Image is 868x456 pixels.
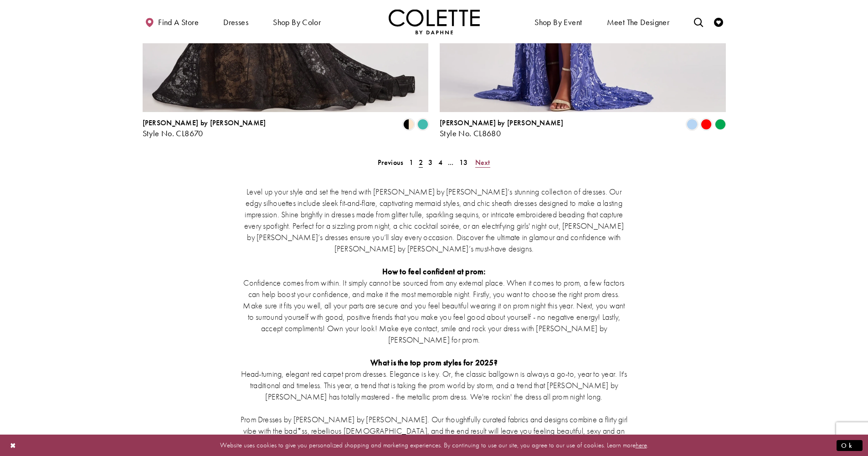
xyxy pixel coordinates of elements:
[440,128,501,138] span: Style No. CL8680
[5,437,21,453] button: Close Dialog
[417,119,428,130] i: Turquoise
[448,158,454,167] span: ...
[241,186,628,254] p: Level up your style and set the trend with [PERSON_NAME] by [PERSON_NAME]’s stunning collection o...
[370,357,498,368] strong: What is the top prom styles for 2025?
[158,18,199,27] span: Find a store
[66,439,802,451] p: Website uses cookies to give you personalized shopping and marketing experiences. By continuing t...
[438,158,442,167] span: 4
[605,9,672,34] a: Meet the designer
[382,266,486,277] strong: How to feel confident at prom:
[143,128,203,138] span: Style No. CL8670
[271,9,323,34] span: Shop by color
[143,119,266,138] div: Colette by Daphne Style No. CL8670
[712,9,725,34] a: Check Wishlist
[440,119,563,138] div: Colette by Daphne Style No. CL8680
[715,119,726,130] i: Emerald
[223,18,248,27] span: Dresses
[636,441,647,450] a: here
[607,18,670,27] span: Meet the designer
[241,414,628,448] p: Prom Dresses by [PERSON_NAME] by [PERSON_NAME]. Our thoughtfully curated fabrics and designs comb...
[701,119,712,130] i: Red
[375,156,406,169] a: Prev Page
[273,18,321,27] span: Shop by color
[459,158,468,167] span: 13
[406,156,416,169] a: 1
[457,156,471,169] a: 13
[409,158,413,167] span: 1
[534,18,582,27] span: Shop By Event
[440,118,563,128] span: [PERSON_NAME] by [PERSON_NAME]
[241,277,628,345] p: Confidence comes from within. It simply cannot be sourced from any external place. When it comes ...
[426,156,435,169] a: 3
[837,440,863,451] button: Submit Dialog
[143,9,201,34] a: Find a store
[445,156,457,169] a: ...
[241,368,628,402] p: Head-turning, elegant red carpet prom dresses. Elegance is key. Or, the classic ballgown is alway...
[403,119,414,130] i: Black/Nude
[532,9,584,34] span: Shop By Event
[143,118,266,128] span: [PERSON_NAME] by [PERSON_NAME]
[378,158,403,167] span: Previous
[389,9,480,34] a: Visit Home Page
[389,9,480,34] img: Colette by Daphne
[687,119,698,130] i: Periwinkle
[416,156,426,169] span: Current page
[428,158,432,167] span: 3
[419,158,423,167] span: 2
[473,156,493,169] a: Next Page
[475,158,490,167] span: Next
[436,156,445,169] a: 4
[221,9,251,34] span: Dresses
[692,9,705,34] a: Toggle search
